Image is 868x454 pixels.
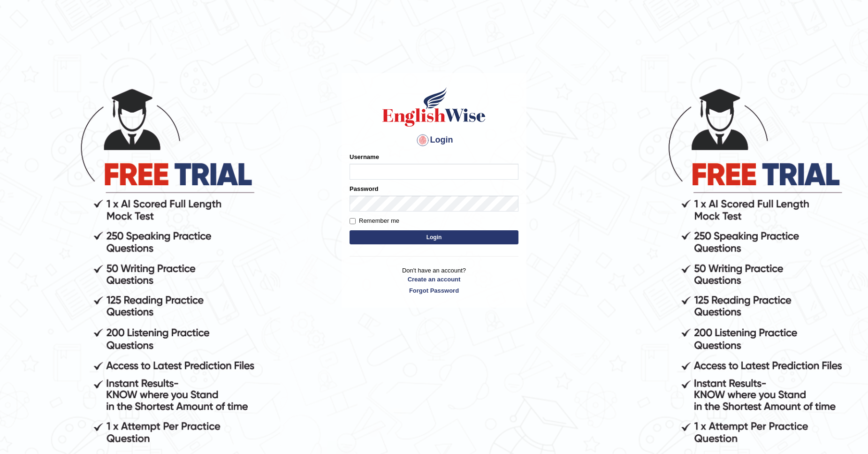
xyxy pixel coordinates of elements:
[381,86,487,128] img: Logo of English Wise sign in for intelligent practice with AI
[350,230,518,244] button: Login
[350,266,518,295] p: Don't have an account?
[350,152,379,161] label: Username
[350,275,518,284] a: Create an account
[350,133,518,148] h4: Login
[350,216,399,226] label: Remember me
[350,218,356,224] input: Remember me
[350,286,518,295] a: Forgot Password
[350,184,378,193] label: Password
